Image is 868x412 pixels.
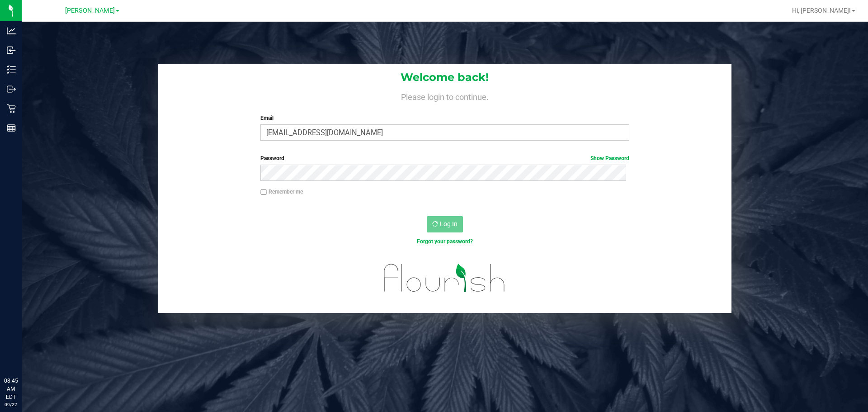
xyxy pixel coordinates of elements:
[7,65,16,74] inline-svg: Inventory
[590,155,629,161] a: Show Password
[373,255,516,301] img: flourish_logo.svg
[4,401,18,408] p: 09/22
[158,71,731,83] h1: Welcome back!
[7,46,16,55] inline-svg: Inbound
[7,26,16,35] inline-svg: Analytics
[7,85,16,94] inline-svg: Outbound
[440,220,458,227] span: Log In
[417,238,473,245] a: Forgot your password?
[4,377,18,401] p: 08:45 AM EDT
[158,90,731,101] h4: Please login to continue.
[260,188,303,196] label: Remember me
[7,123,16,133] inline-svg: Reports
[792,7,851,14] span: Hi, [PERSON_NAME]!
[260,114,629,122] label: Email
[427,216,463,232] button: Log In
[7,104,16,113] inline-svg: Retail
[260,189,267,195] input: Remember me
[260,155,284,161] span: Password
[65,7,115,14] span: [PERSON_NAME]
